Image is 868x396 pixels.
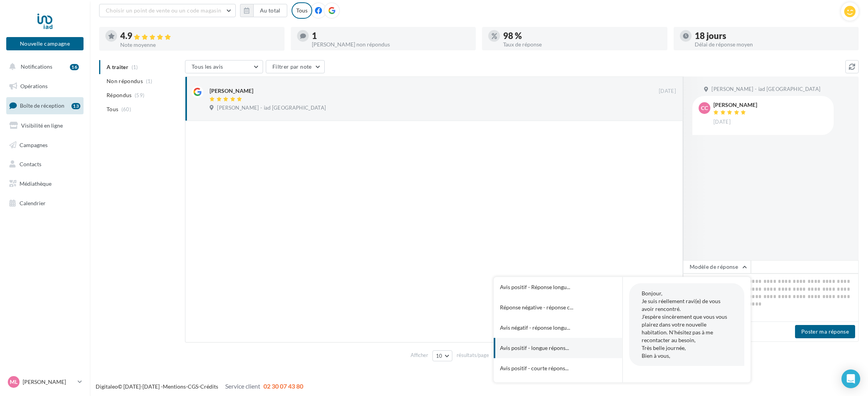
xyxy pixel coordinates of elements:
div: 13 [71,103,80,109]
span: © [DATE]-[DATE] - - - [96,383,303,390]
span: Tous les avis [192,63,223,70]
span: Boîte de réception [20,102,64,109]
div: 18 jours [695,32,853,40]
span: [DATE] [659,88,676,95]
button: Réponse négative - réponse c... [494,297,601,318]
p: [PERSON_NAME] [23,378,75,386]
span: Afficher [411,352,428,359]
button: Notifications 16 [5,59,82,75]
span: Notifications [21,63,52,70]
a: CGS [188,383,198,390]
span: Tous [107,105,118,113]
a: Calendrier [5,195,85,211]
a: Boîte de réception13 [5,97,85,114]
a: Contacts [5,156,85,172]
a: Digitaleo [96,383,118,390]
button: Avis positif - courte répons... [494,358,601,378]
a: Médiathèque [5,176,85,192]
span: (60) [121,106,131,112]
span: [PERSON_NAME] - iad [GEOGRAPHIC_DATA] [217,105,326,112]
button: Au total [240,4,287,17]
div: 98 % [503,32,661,40]
span: résultats/page [457,352,489,359]
button: Avis positif - Réponse longu... [494,277,601,297]
div: Taux de réponse [503,42,661,47]
span: Choisir un point de vente ou un code magasin [106,7,221,14]
button: Au total [253,4,287,17]
span: Répondus [107,91,132,99]
span: Médiathèque [20,180,52,187]
button: Avis négatif - réponse longu... [494,318,601,338]
a: Ml [PERSON_NAME] [6,375,84,389]
span: [PERSON_NAME] - iad [GEOGRAPHIC_DATA] [711,86,820,93]
a: Mentions [163,383,186,390]
div: Open Intercom Messenger [841,369,860,388]
button: Nouvelle campagne [6,37,84,50]
span: 02 30 07 43 80 [263,382,303,390]
div: [PERSON_NAME] [713,102,757,108]
a: Opérations [5,78,85,94]
button: 10 [432,350,452,361]
span: Ml [10,378,18,386]
div: [PERSON_NAME] non répondus [312,42,470,47]
span: Bonjour, Je suis réellement ravi(e) de vous avoir rencontré. J'espère sincèrement que vous vous p... [642,290,727,359]
button: Avis positif - longue répons... [494,338,601,358]
span: Campagnes [20,141,48,148]
span: Service client [225,382,260,390]
span: Calendrier [20,200,46,206]
button: Modèle de réponse [683,260,751,273]
div: Tous [292,2,312,19]
a: Campagnes [5,137,85,153]
div: 1 [312,32,470,40]
div: 4.9 [120,32,278,41]
span: Avis positif - courte répons... [500,364,569,372]
button: Poster ma réponse [795,325,855,338]
button: Filtrer par note [266,60,325,73]
span: Avis positif - longue répons... [500,344,569,352]
div: 16 [70,64,79,70]
span: 10 [436,353,443,359]
a: Visibilité en ligne [5,117,85,134]
button: Choisir un point de vente ou un code magasin [99,4,236,17]
div: [PERSON_NAME] [210,87,253,95]
span: Réponse négative - réponse c... [500,304,573,311]
button: Tous les avis [185,60,263,73]
span: (1) [146,78,153,84]
div: Note moyenne [120,42,278,48]
span: Visibilité en ligne [21,122,63,129]
span: Non répondus [107,77,143,85]
span: Avis positif - Réponse longu... [500,283,570,291]
span: Contacts [20,161,41,167]
span: Avis négatif - réponse longu... [500,324,570,332]
span: (59) [135,92,144,98]
div: Délai de réponse moyen [695,42,853,47]
span: [DATE] [713,119,731,126]
span: Opérations [20,83,48,89]
span: CC [701,104,708,112]
a: Crédits [200,383,218,390]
